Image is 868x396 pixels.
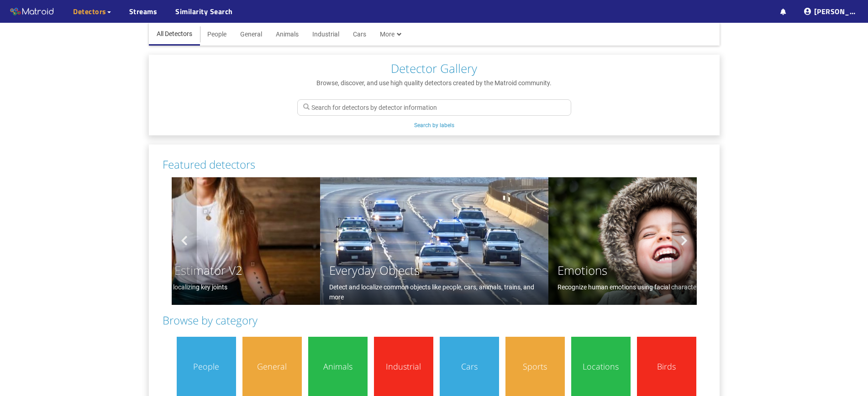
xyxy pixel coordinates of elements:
[200,23,233,46] li: People
[391,59,477,78] div: Detector Gallery
[92,177,320,305] div: slide 8 of 8
[373,23,409,46] li: More
[163,156,710,173] div: Featured detectors
[329,282,539,300] div: Detect and localize common objects like people, cars, animals, trains, and more
[548,177,777,305] div: slide 2 of 8
[505,337,565,396] div: Sports
[558,282,768,300] div: Recognize human emotions using facial characteristics
[233,23,269,46] li: General
[571,337,631,396] div: Locations
[9,5,55,19] img: Matroid logo
[374,337,433,396] div: Industrial
[73,6,106,17] span: Detectors
[242,337,302,396] div: General
[269,23,305,46] li: Animals
[346,23,373,46] li: Cars
[558,262,768,280] div: Emotions
[440,337,499,396] div: Cars
[320,177,548,305] div: slide 1 of 8
[163,312,710,329] div: Browse by category
[175,6,233,17] a: Similarity Search
[308,337,368,396] div: Animals
[101,282,311,300] div: Detect a person's pose by localizing key joints
[305,23,346,46] li: Industrial
[149,23,200,46] div: All Detectors
[329,262,539,280] div: Everyday Objects
[177,337,236,396] div: People
[101,262,311,280] div: Matroid Pose Estimator V2
[312,78,556,88] div: Browse, discover, and use high quality detectors created by the Matroid community.
[297,99,571,116] input: Search for detectors by detector information
[129,6,158,17] a: Streams
[637,337,696,396] div: Birds
[172,177,697,305] section: carousel-slider
[414,121,454,130] div: Search by labels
